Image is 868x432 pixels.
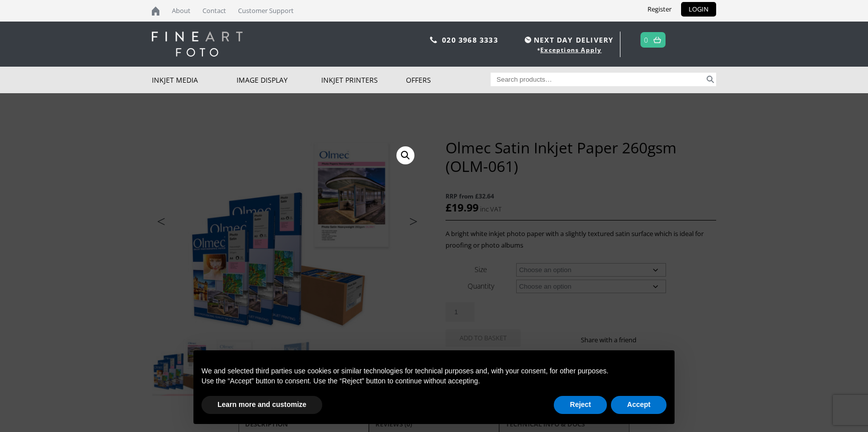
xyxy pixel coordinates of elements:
[321,67,406,93] a: Inkjet Printers
[152,67,237,93] a: Inkjet Media
[525,37,531,43] img: time.svg
[201,376,667,386] p: Use the “Accept” button to consent. Use the “Reject” button to continue without accepting.
[522,34,613,46] span: NEXT DAY DELIVERY
[554,396,607,414] button: Reject
[396,146,414,164] a: View full-screen image gallery
[430,37,437,43] img: phone.svg
[705,73,716,86] button: Search
[640,2,679,17] a: Register
[201,396,322,414] button: Learn more and customize
[185,342,683,432] div: Notice
[540,46,601,54] a: Exceptions Apply
[681,2,716,17] a: LOGIN
[644,33,648,47] a: 0
[237,67,321,93] a: Image Display
[152,32,243,57] img: logo-white.svg
[491,73,705,86] input: Search products…
[201,366,667,376] p: We and selected third parties use cookies or similar technologies for technical purposes and, wit...
[406,67,491,93] a: Offers
[442,35,498,45] a: 020 3968 3333
[611,396,667,414] button: Accept
[654,37,661,43] img: basket.svg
